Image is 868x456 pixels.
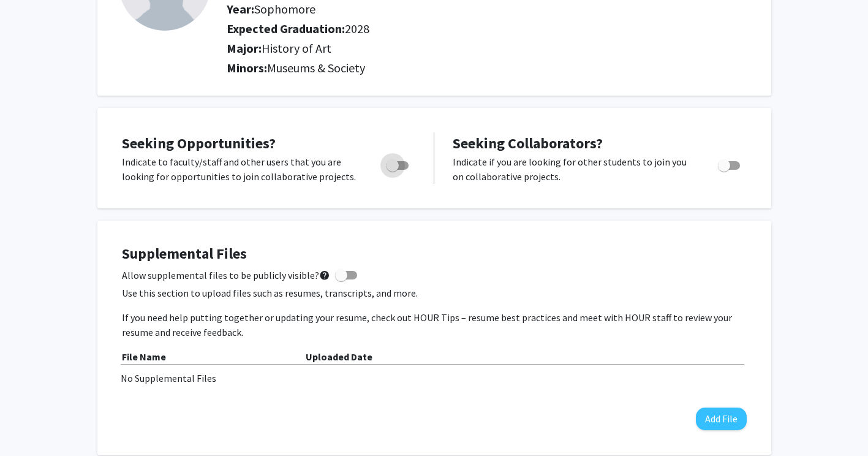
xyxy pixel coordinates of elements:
[122,286,747,300] p: Use this section to upload files such as resumes, transcripts, and more.
[227,21,693,36] h2: Expected Graduation:
[9,401,52,447] iframe: Chat
[227,61,749,75] h2: Minors:
[122,245,747,263] h4: Supplemental Files
[227,2,693,17] h2: Year:
[713,154,747,173] div: Toggle
[453,154,695,184] p: Indicate if you are looking for other students to join you on collaborative projects.
[696,408,747,430] button: Add File
[306,351,372,363] b: Uploaded Date
[227,41,749,56] h2: Major:
[122,154,363,184] p: Indicate to faculty/staff and other users that you are looking for opportunities to join collabor...
[382,154,415,173] div: Toggle
[121,371,748,386] div: No Supplemental Files
[345,21,369,36] span: 2028
[267,60,365,75] span: Museums & Society
[122,310,747,340] p: If you need help putting together or updating your resume, check out HOUR Tips – resume best prac...
[122,134,276,153] span: Seeking Opportunities?
[319,268,330,283] mat-icon: help
[122,351,166,363] b: File Name
[453,134,603,153] span: Seeking Collaborators?
[262,40,331,56] span: History of Art
[254,1,315,17] span: Sophomore
[122,268,330,283] span: Allow supplemental files to be publicly visible?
